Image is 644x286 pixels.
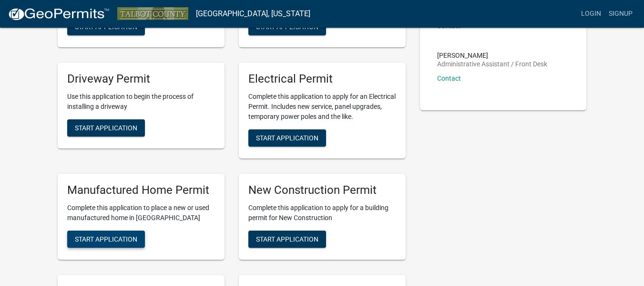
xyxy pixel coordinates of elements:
span: Start Application [75,235,137,243]
h5: New Construction Permit [248,183,396,197]
p: Complete this application to place a new or used manufactured home in [GEOGRAPHIC_DATA] [67,203,215,223]
span: Start Application [256,23,318,31]
h5: Electrical Permit [248,72,396,86]
span: Start Application [75,124,137,131]
button: Start Application [67,119,145,137]
a: [GEOGRAPHIC_DATA], [US_STATE] [196,6,310,22]
p: Administrative Assistant / Front Desk [437,61,547,67]
p: [PERSON_NAME] [437,52,547,59]
p: Complete this application to apply for an Electrical Permit. Includes new service, panel upgrades... [248,92,396,122]
a: Signup [605,5,636,23]
h5: Manufactured Home Permit [67,183,215,197]
span: Start Application [256,235,318,243]
span: Start Application [256,134,318,141]
img: Talbot County, Georgia [117,7,188,20]
p: Use this application to begin the process of installing a driveway [67,92,215,112]
button: Start Application [248,231,326,248]
a: Login [577,5,605,23]
h5: Driveway Permit [67,72,215,86]
button: Start Application [248,129,326,147]
a: Contact [437,74,461,82]
button: Start Application [67,231,145,248]
span: Start Application [75,23,137,31]
p: Complete this application to apply for a building permit for New Construction [248,203,396,223]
